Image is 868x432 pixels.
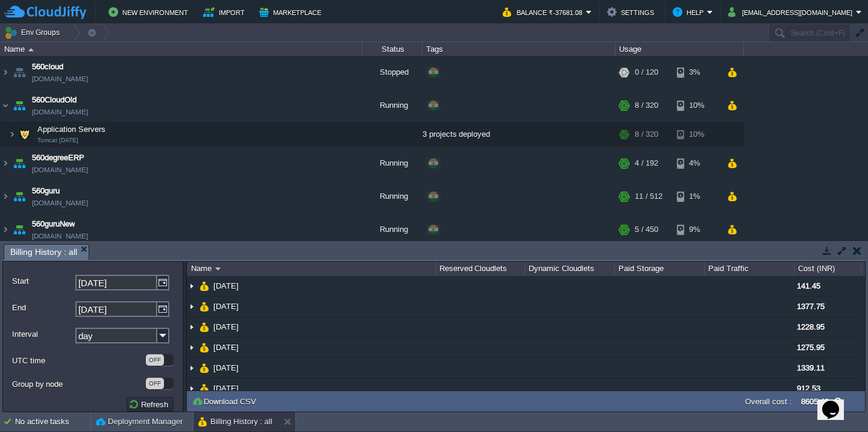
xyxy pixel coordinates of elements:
img: AMDAwAAAACH5BAEAAAAALAAAAAABAAEAAAICRAEAOw== [11,180,28,213]
button: [EMAIL_ADDRESS][DOMAIN_NAME] [728,5,856,19]
label: 8605.43 [801,397,829,406]
img: AMDAwAAAACH5BAEAAAAALAAAAAABAAEAAAICRAEAOw== [187,296,197,316]
a: Application ServersTomcat [DATE] [36,125,107,134]
label: Interval [12,328,74,340]
img: AMDAwAAAACH5BAEAAAAALAAAAAABAAEAAAICRAEAOw== [200,296,209,316]
span: 1275.95 [797,343,825,352]
img: AMDAwAAAACH5BAEAAAAALAAAAAABAAEAAAICRAEAOw== [8,122,16,146]
div: OFF [146,378,164,389]
div: 8 / 320 [635,89,658,122]
img: AMDAwAAAACH5BAEAAAAALAAAAAABAAEAAAICRAEAOw== [11,56,28,89]
img: AMDAwAAAACH5BAEAAAAALAAAAAABAAEAAAICRAEAOw== [187,378,197,398]
label: Start [12,275,74,287]
img: AMDAwAAAACH5BAEAAAAALAAAAAABAAEAAAICRAEAOw== [215,268,221,271]
span: 1339.11 [797,363,825,372]
div: 10% [677,89,716,122]
div: 4% [677,147,716,180]
label: End [12,301,74,314]
div: 0 / 120 [635,56,658,89]
div: Tags [423,42,615,56]
div: Cost (INR) [795,261,861,276]
a: [DATE] [212,301,241,311]
img: AMDAwAAAACH5BAEAAAAALAAAAAABAAEAAAICRAEAOw== [187,276,197,296]
div: Name [1,42,362,56]
a: 560degreeERP [32,152,84,164]
img: AMDAwAAAACH5BAEAAAAALAAAAAABAAEAAAICRAEAOw== [1,89,10,122]
img: AMDAwAAAACH5BAEAAAAALAAAAAABAAEAAAICRAEAOw== [187,358,197,378]
img: AMDAwAAAACH5BAEAAAAALAAAAAABAAEAAAICRAEAOw== [200,317,209,337]
label: Group by node [12,378,145,390]
span: 1228.95 [797,322,825,331]
button: Env Groups [4,24,64,41]
div: Usage [616,42,743,56]
img: AMDAwAAAACH5BAEAAAAALAAAAAABAAEAAAICRAEAOw== [11,89,28,122]
div: 3% [677,56,716,89]
a: 560CloudOld [32,94,77,106]
button: Import [203,5,248,19]
div: 5 / 450 [635,213,658,246]
div: 8 / 320 [635,122,658,146]
button: Deployment Manager [96,416,183,428]
button: Settings [607,5,658,19]
span: 912.53 [797,384,820,393]
a: 560guruNew [32,218,75,230]
a: [DATE] [212,342,241,352]
a: [DOMAIN_NAME] [32,197,88,209]
div: Running [362,89,423,122]
img: AMDAwAAAACH5BAEAAAAALAAAAAABAAEAAAICRAEAOw== [187,317,197,337]
div: Paid Traffic [705,261,794,276]
button: Download CSV [192,396,260,407]
span: 141.45 [797,281,820,290]
div: Dynamic Cloudlets [526,261,614,276]
button: New Environment [108,5,192,19]
a: [DOMAIN_NAME] [32,164,88,176]
div: 4 / 192 [635,147,658,180]
label: Overall cost : [745,397,792,406]
div: 10% [677,122,716,146]
div: Running [362,147,423,180]
a: [DATE] [212,383,241,393]
img: AMDAwAAAACH5BAEAAAAALAAAAAABAAEAAAICRAEAOw== [200,358,209,378]
a: [DATE] [212,281,241,291]
img: AMDAwAAAACH5BAEAAAAALAAAAAABAAEAAAICRAEAOw== [1,147,10,180]
img: AMDAwAAAACH5BAEAAAAALAAAAAABAAEAAAICRAEAOw== [200,378,209,398]
img: AMDAwAAAACH5BAEAAAAALAAAAAABAAEAAAICRAEAOw== [200,337,209,357]
iframe: chat widget [817,384,856,420]
a: [DOMAIN_NAME] [32,106,88,118]
a: [DOMAIN_NAME] [32,230,88,242]
div: Stopped [362,56,423,89]
img: AMDAwAAAACH5BAEAAAAALAAAAAABAAEAAAICRAEAOw== [1,56,10,89]
div: 11 / 512 [635,180,662,213]
a: [DATE] [212,363,241,373]
img: CloudJiffy [4,5,86,20]
div: Reserved Cloudlets [436,261,525,276]
span: 1377.75 [797,302,825,311]
img: AMDAwAAAACH5BAEAAAAALAAAAAABAAEAAAICRAEAOw== [16,122,33,146]
div: 3 projects deployed [423,122,615,146]
span: Billing History : all [10,245,77,260]
img: AMDAwAAAACH5BAEAAAAALAAAAAABAAEAAAICRAEAOw== [11,147,28,180]
div: 9% [677,213,716,246]
div: OFF [146,354,164,366]
img: AMDAwAAAACH5BAEAAAAALAAAAAABAAEAAAICRAEAOw== [200,276,209,296]
button: Billing History : all [198,416,272,428]
div: Paid Storage [615,261,704,276]
img: AMDAwAAAACH5BAEAAAAALAAAAAABAAEAAAICRAEAOw== [1,180,10,213]
div: Status [363,42,422,56]
img: AMDAwAAAACH5BAEAAAAALAAAAAABAAEAAAICRAEAOw== [28,48,34,51]
a: 560cloud [32,61,63,73]
img: AMDAwAAAACH5BAEAAAAALAAAAAABAAEAAAICRAEAOw== [187,337,197,357]
div: Running [362,213,423,246]
span: [DATE] [212,322,241,332]
button: Balance ₹-37681.08 [503,5,586,19]
button: Help [673,5,707,19]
